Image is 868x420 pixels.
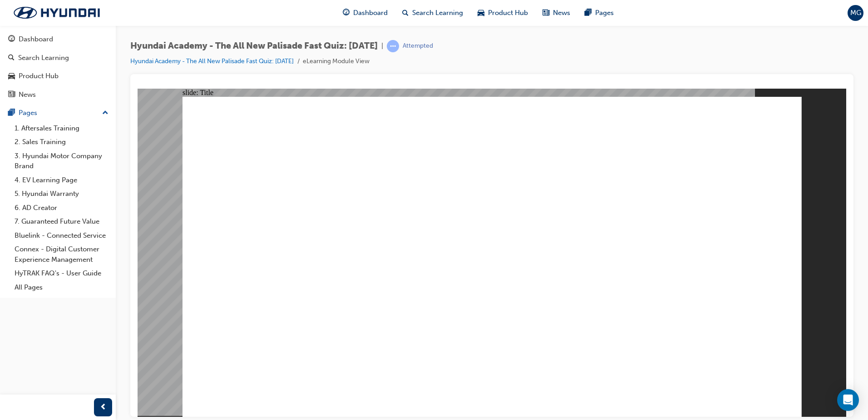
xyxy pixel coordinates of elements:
a: 4. EV Learning Page [11,173,112,187]
span: pages-icon [585,7,592,19]
div: Search Learning [18,53,69,63]
button: MG [848,5,863,21]
a: guage-iconDashboard [335,4,395,22]
a: search-iconSearch Learning [395,4,470,22]
a: 6. AD Creator [11,201,112,215]
a: 7. Guaranteed Future Value [11,215,112,229]
img: Trak [5,3,109,22]
span: Hyundai Academy - The All New Palisade Fast Quiz: [DATE] [130,41,378,51]
span: prev-icon [100,402,107,413]
span: pages-icon [8,109,15,117]
a: HyTRAK FAQ's - User Guide [11,266,112,280]
a: Connex - Digital Customer Experience Management [11,242,112,266]
span: guage-icon [8,35,15,44]
span: car-icon [478,7,484,19]
div: Attempted [403,42,433,50]
div: News [19,90,36,100]
div: Product Hub [19,71,59,81]
a: All Pages [11,280,112,295]
a: Dashboard [4,31,112,48]
a: news-iconNews [535,4,577,22]
a: News [4,86,112,103]
span: car-icon [8,72,15,80]
div: Dashboard [19,34,53,45]
span: news-icon [8,91,15,99]
span: guage-icon [343,7,350,19]
a: 1. Aftersales Training [11,121,112,135]
span: MG [850,8,861,18]
button: DashboardSearch LearningProduct HubNews [4,29,112,105]
a: Product Hub [4,68,112,85]
span: Pages [595,8,614,18]
span: Dashboard [353,8,388,18]
span: search-icon [402,7,409,19]
div: Open Intercom Messenger [837,389,859,411]
a: 3. Hyundai Motor Company Brand [11,149,112,173]
span: up-icon [102,107,108,119]
span: News [553,8,570,18]
span: Product Hub [488,8,528,18]
span: learningRecordVerb_ATTEMPT-icon [387,40,399,52]
span: news-icon [542,7,549,19]
a: Hyundai Academy - The All New Palisade Fast Quiz: [DATE] [130,57,294,65]
span: search-icon [8,54,15,62]
li: eLearning Module View [303,56,370,67]
a: pages-iconPages [577,4,621,22]
a: Search Learning [4,50,112,66]
a: car-iconProduct Hub [470,4,535,22]
button: Pages [4,105,112,121]
a: Bluelink - Connected Service [11,229,112,243]
div: Pages [19,108,37,118]
span: | [381,41,383,51]
a: 5. Hyundai Warranty [11,187,112,201]
a: 2. Sales Training [11,135,112,149]
span: Search Learning [412,8,463,18]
